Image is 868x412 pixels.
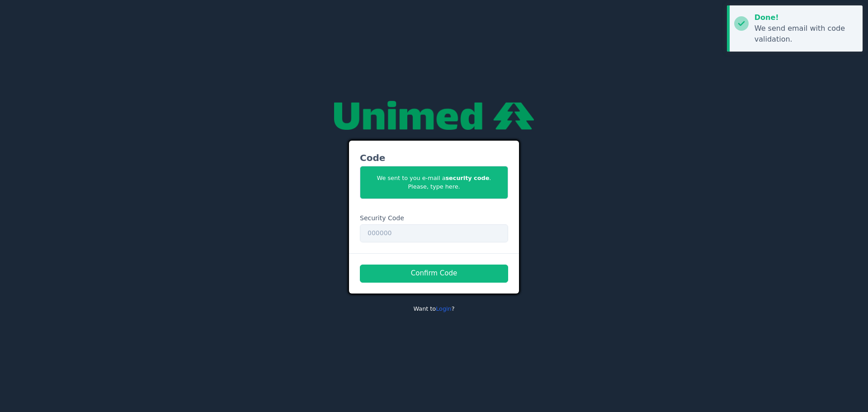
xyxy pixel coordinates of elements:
input: 000000 [360,224,508,242]
img: null [334,101,534,130]
a: Login [436,305,452,312]
span: We sent to you e-mail a . Please, type here. [360,166,508,199]
button: Confirm Code [360,265,508,283]
b: security code [446,175,490,181]
label: Security Code [360,213,404,223]
div: We send email with code validation. [755,23,856,45]
div: Done! [755,12,856,23]
h3: Code [360,152,508,164]
p: Want to ? [349,304,519,313]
